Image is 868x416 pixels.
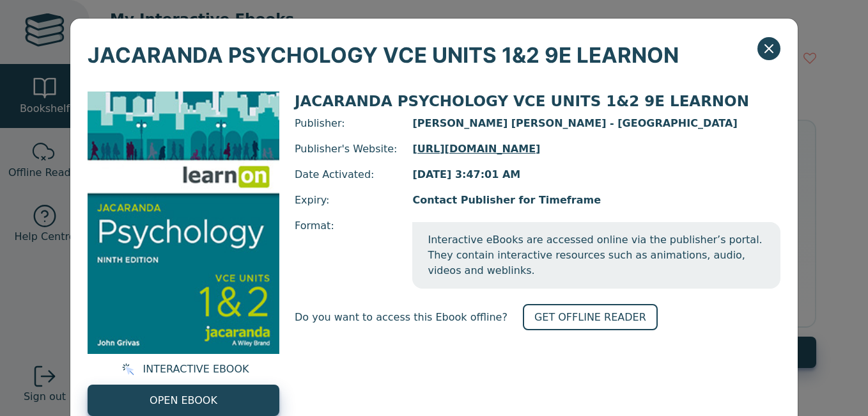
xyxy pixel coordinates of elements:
span: Interactive eBooks are accessed online via the publisher’s portal. They contain interactive resou... [412,222,780,289]
span: Date Activated: [295,167,397,182]
span: Format: [295,218,397,289]
span: OPEN EBOOK [150,393,217,408]
div: Do you want to access this Ebook offline? [295,304,780,330]
a: OPEN EBOOK [88,385,279,416]
a: [URL][DOMAIN_NAME] [412,141,780,157]
span: Expiry: [295,193,397,208]
img: interactive.svg [118,362,134,377]
span: Publisher's Website: [295,141,397,157]
span: JACARANDA PSYCHOLOGY VCE UNITS 1&2 9E LEARNON [295,93,749,109]
span: JACARANDA PSYCHOLOGY VCE UNITS 1&2 9E LEARNON [88,36,679,74]
span: [DATE] 3:47:01 AM [412,167,780,182]
span: Contact Publisher for Timeframe [412,193,780,208]
span: INTERACTIVE EBOOK [143,362,249,377]
a: GET OFFLINE READER [523,304,658,330]
span: [PERSON_NAME] [PERSON_NAME] - [GEOGRAPHIC_DATA] [412,116,780,131]
img: 5dbb8fc4-eac2-4bdb-8cd5-a7394438c953.jpg [88,92,279,354]
span: Publisher: [295,116,397,131]
button: Close [757,37,780,60]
